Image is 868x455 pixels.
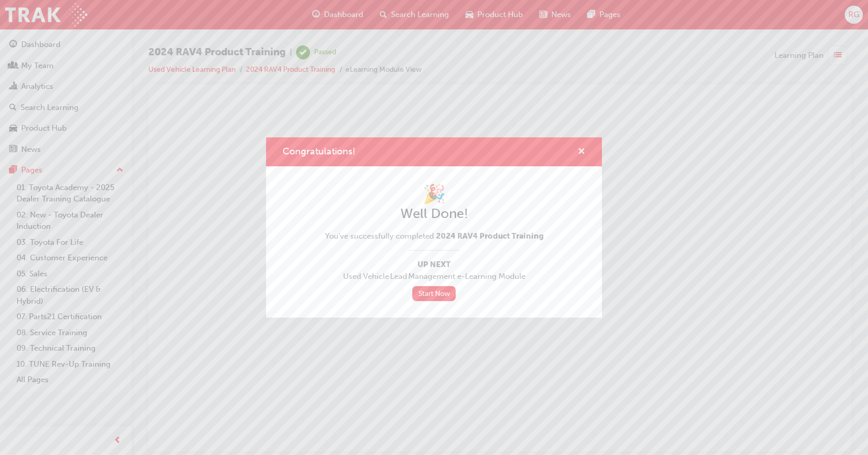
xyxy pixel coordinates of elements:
[325,206,544,222] h2: Well Done!
[325,230,544,242] span: You've successfully completed
[436,231,544,241] span: 2024 RAV4 Product Training
[578,146,585,159] button: cross-icon
[266,137,602,318] div: Congratulations!
[283,146,355,157] span: Congratulations!
[412,286,456,301] a: Start Now
[325,271,544,283] span: Used Vehicle Lead Management e-Learning Module
[4,8,683,55] p: The content has ended. You may close this window.
[325,183,544,206] h1: 🎉
[578,148,585,157] span: cross-icon
[325,259,544,271] span: Up Next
